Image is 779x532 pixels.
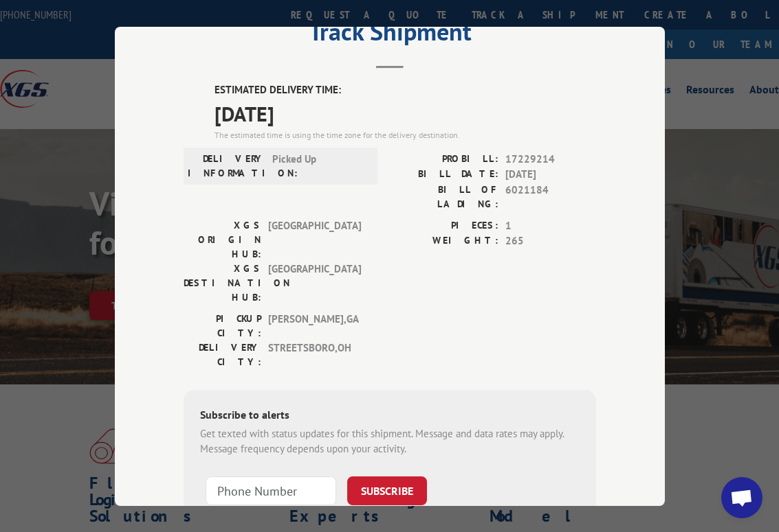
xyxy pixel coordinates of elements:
label: XGS ORIGIN HUB: [184,218,261,261]
span: 265 [505,233,596,249]
span: Picked Up [272,151,365,180]
label: WEIGHT: [390,233,498,249]
span: [GEOGRAPHIC_DATA] [268,261,361,304]
div: Get texted with status updates for this shipment. Message and data rates may apply. Message frequ... [200,426,580,456]
span: [PERSON_NAME] , GA [268,311,361,340]
label: PICKUP CITY: [184,311,261,340]
span: [DATE] [215,97,596,128]
h2: Track Shipment [184,22,596,48]
label: DELIVERY CITY: [184,340,261,369]
label: DELIVERY INFORMATION: [188,151,265,180]
label: BILL DATE: [390,167,498,183]
input: Phone Number [206,476,336,505]
span: 6021184 [505,182,596,211]
label: ESTIMATED DELIVERY TIME: [215,82,596,98]
label: PIECES: [390,218,498,233]
label: BILL OF LADING: [390,182,498,211]
label: PROBILL: [390,151,498,167]
a: Open chat [721,477,762,518]
span: STREETSBORO , OH [268,340,361,369]
div: Subscribe to alerts [200,406,580,426]
span: [GEOGRAPHIC_DATA] [268,218,361,261]
div: The estimated time is using the time zone for the delivery destination. [215,128,596,141]
span: [DATE] [505,167,596,183]
span: 1 [505,218,596,233]
button: SUBSCRIBE [347,476,427,505]
span: 17229214 [505,151,596,167]
label: XGS DESTINATION HUB: [184,261,261,304]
